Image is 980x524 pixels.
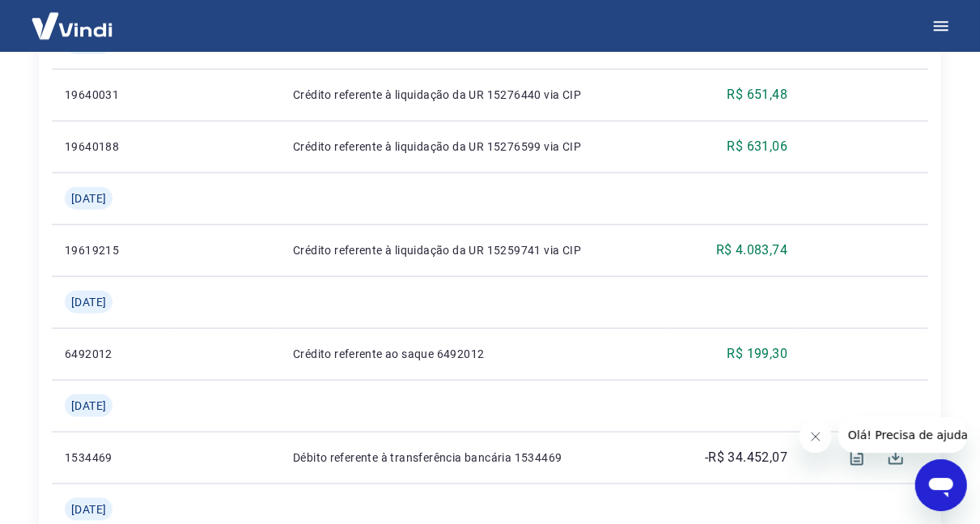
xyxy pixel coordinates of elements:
p: -R$ 34.452,07 [705,447,787,466]
iframe: Button to launch messaging window [915,459,967,511]
span: Visualizar [838,437,876,476]
p: Crédito referente ao saque 6492012 [293,345,654,361]
p: R$ 199,30 [728,343,788,363]
p: 19640188 [65,138,160,154]
p: Débito referente à transferência bancária 1534469 [293,449,654,465]
span: [DATE] [71,501,106,517]
span: Olá! Precisa de ajuda? [10,11,136,24]
span: [DATE] [71,190,106,206]
p: Crédito referente à liquidação da UR 15259741 via CIP [293,241,654,258]
span: [DATE] [71,293,106,309]
p: 6492012 [65,345,160,361]
p: R$ 631,06 [728,136,788,155]
span: [DATE] [71,397,106,413]
iframe: Message from company [838,417,967,453]
p: Crédito referente à liquidação da UR 15276440 via CIP [293,86,654,102]
p: R$ 4.083,74 [716,240,787,259]
p: 19640031 [65,86,160,102]
img: Vindi [19,1,125,50]
iframe: Close message [800,420,832,453]
p: R$ 651,48 [728,84,788,104]
p: Crédito referente à liquidação da UR 15276599 via CIP [293,138,654,154]
span: Download [876,437,915,476]
p: 19619215 [65,241,160,258]
p: 1534469 [65,449,160,465]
